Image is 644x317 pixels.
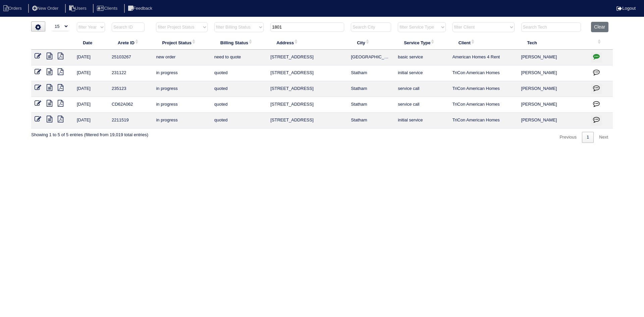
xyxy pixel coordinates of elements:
td: 2211519 [108,113,153,128]
td: CD62A062 [108,97,153,113]
td: [DATE] [73,81,108,97]
td: [PERSON_NAME] [518,50,588,65]
td: in progress [153,65,211,81]
td: quoted [211,113,267,128]
td: service call [394,81,449,97]
td: need to quote [211,50,267,65]
button: Clear [591,22,608,32]
td: quoted [211,81,267,97]
td: Statham [347,65,394,81]
th: City: activate to sort column ascending [347,36,394,50]
td: in progress [153,113,211,128]
th: Billing Status: activate to sort column ascending [211,36,267,50]
th: Date [73,36,108,50]
input: Search Tech [521,22,581,32]
th: Project Status: activate to sort column ascending [153,36,211,50]
td: [DATE] [73,65,108,81]
td: American Homes 4 Rent [449,50,518,65]
td: [DATE] [73,50,108,65]
a: New Order [28,6,64,11]
td: TriCon American Homes [449,113,518,128]
input: Search Address [270,22,344,32]
td: 231122 [108,65,153,81]
td: [STREET_ADDRESS] [267,97,347,113]
th: Client: activate to sort column ascending [449,36,518,50]
td: [STREET_ADDRESS] [267,65,347,81]
td: new order [153,50,211,65]
td: Statham [347,97,394,113]
th: Address: activate to sort column ascending [267,36,347,50]
li: Feedback [124,4,158,13]
a: 1 [582,132,594,143]
li: New Order [28,4,64,13]
td: quoted [211,65,267,81]
td: [PERSON_NAME] [518,65,588,81]
td: [DATE] [73,113,108,128]
td: initial service [394,113,449,128]
input: Search ID [112,22,145,32]
td: TriCon American Homes [449,81,518,97]
td: TriCon American Homes [449,65,518,81]
td: service call [394,97,449,113]
th: Service Type: activate to sort column ascending [394,36,449,50]
td: in progress [153,81,211,97]
td: Statham [347,113,394,128]
td: quoted [211,97,267,113]
td: 235123 [108,81,153,97]
a: Previous [555,132,581,143]
td: initial service [394,65,449,81]
td: Statham [347,81,394,97]
td: [PERSON_NAME] [518,113,588,128]
td: 25103267 [108,50,153,65]
a: Logout [616,6,636,11]
a: Users [65,6,92,11]
a: Clients [93,6,123,11]
a: Next [594,132,613,143]
td: [STREET_ADDRESS] [267,113,347,128]
td: [STREET_ADDRESS] [267,81,347,97]
td: [PERSON_NAME] [518,97,588,113]
td: [PERSON_NAME] [518,81,588,97]
th: Tech [518,36,588,50]
th: Arete ID: activate to sort column ascending [108,36,153,50]
div: Showing 1 to 5 of 5 entries (filtered from 19,019 total entries) [31,128,148,138]
td: basic service [394,50,449,65]
th: : activate to sort column ascending [588,36,613,50]
td: TriCon American Homes [449,97,518,113]
td: [STREET_ADDRESS] [267,50,347,65]
input: Search City [351,22,391,32]
li: Users [65,4,92,13]
td: in progress [153,97,211,113]
td: [GEOGRAPHIC_DATA] [347,50,394,65]
td: [DATE] [73,97,108,113]
li: Clients [93,4,123,13]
